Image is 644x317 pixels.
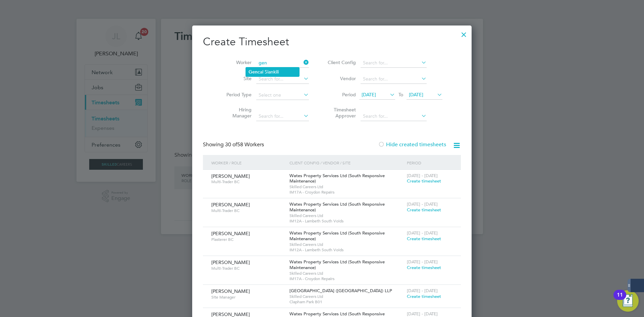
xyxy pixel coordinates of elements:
[211,259,250,265] span: [PERSON_NAME]
[407,236,441,242] span: Create timesheet
[289,213,404,218] span: Skilled Careers Ltd
[405,155,454,170] div: Period
[407,265,441,270] span: Create timesheet
[225,141,237,148] span: 30 of
[407,201,438,207] span: [DATE] - [DATE]
[211,266,284,271] span: Multi-Trader BC
[221,75,252,82] label: Site
[407,294,441,299] span: Create timesheet
[256,112,309,121] input: Search for...
[396,90,405,99] span: To
[221,59,252,65] label: Worker
[289,201,385,213] span: Wates Property Services Ltd (South Responsive Maintenance)
[289,184,404,190] span: Skilled Careers Ltd
[361,58,427,68] input: Search for...
[407,259,438,265] span: [DATE] - [DATE]
[326,75,356,82] label: Vendor
[289,288,392,294] span: [GEOGRAPHIC_DATA] ([GEOGRAPHIC_DATA]) LLP
[407,311,438,317] span: [DATE] - [DATE]
[249,69,258,75] b: Gen
[289,230,385,242] span: Wates Property Services Ltd (South Responsive Maintenance)
[362,92,376,98] span: [DATE]
[289,294,404,299] span: Skilled Careers Ltd
[289,173,385,184] span: Wates Property Services Ltd (South Responsive Maintenance)
[407,178,441,184] span: Create timesheet
[256,91,309,100] input: Select one
[326,107,356,119] label: Timesheet Approver
[225,141,264,148] span: 58 Workers
[407,173,438,178] span: [DATE] - [DATE]
[289,247,404,253] span: IM12A - Lambeth South Voids
[289,299,404,305] span: Clapham Park B01
[256,58,309,68] input: Search for...
[211,288,250,294] span: [PERSON_NAME]
[203,141,265,148] div: Showing
[289,271,404,276] span: Skilled Careers Ltd
[211,173,250,179] span: [PERSON_NAME]
[617,290,639,312] button: Open Resource Center, 11 new notifications
[409,92,423,98] span: [DATE]
[211,202,250,208] span: [PERSON_NAME]
[378,141,446,148] label: Hide created timesheets
[289,276,404,281] span: IM17A - Croydon Repairs
[361,74,427,84] input: Search for...
[211,230,250,236] span: [PERSON_NAME]
[211,208,284,213] span: Multi-Trader BC
[210,155,288,170] div: Worker / Role
[617,295,623,304] div: 11
[289,259,385,270] span: Wates Property Services Ltd (South Responsive Maintenance)
[203,35,461,49] h2: Create Timesheet
[211,295,284,300] span: Site Manager
[289,218,404,224] span: IM12A - Lambeth South Voids
[289,190,404,195] span: IM17A - Croydon Repairs
[407,288,438,294] span: [DATE] - [DATE]
[289,242,404,247] span: Skilled Careers Ltd
[211,237,284,242] span: Plasterer BC
[288,155,405,170] div: Client Config / Vendor / Site
[326,92,356,98] label: Period
[221,92,252,98] label: Period Type
[407,230,438,236] span: [DATE] - [DATE]
[256,74,309,84] input: Search for...
[246,67,299,76] li: cal Siankili
[211,179,284,184] span: Multi-Trader BC
[326,59,356,65] label: Client Config
[221,107,252,119] label: Hiring Manager
[407,207,441,213] span: Create timesheet
[361,112,427,121] input: Search for...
